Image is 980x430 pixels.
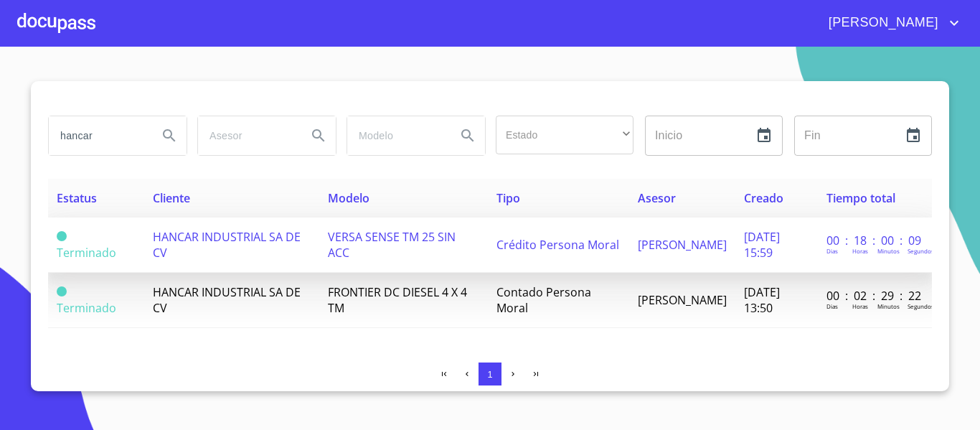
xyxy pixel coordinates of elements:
input: search [347,116,445,155]
span: Terminado [57,245,116,261]
button: Search [301,118,336,153]
p: Minutos [877,247,900,255]
span: Terminado [57,300,116,316]
span: Creado [744,190,783,206]
span: Contado Persona Moral [496,284,591,316]
p: 00 : 18 : 00 : 09 [826,233,923,248]
span: Modelo [328,190,369,206]
span: Tipo [496,190,520,206]
span: [DATE] 13:50 [744,284,780,316]
span: [PERSON_NAME] [638,292,727,308]
p: 00 : 02 : 29 : 22 [826,288,923,304]
button: account of current user [818,11,963,34]
span: Cliente [153,190,190,206]
span: FRONTIER DC DIESEL 4 X 4 TM [328,284,467,316]
p: Horas [852,247,868,255]
p: Segundos [908,247,934,255]
div: ​ [496,116,633,154]
span: [DATE] 15:59 [744,229,780,261]
span: [PERSON_NAME] [638,237,727,253]
p: Dias [826,247,838,255]
span: [PERSON_NAME] [818,11,946,34]
span: Estatus [57,190,97,206]
input: search [198,116,296,155]
span: HANCAR INDUSTRIAL SA DE CV [153,229,301,261]
span: Terminado [57,231,67,241]
button: Search [451,118,485,153]
input: search [49,116,146,155]
span: VERSA SENSE TM 25 SIN ACC [328,229,456,261]
span: Crédito Persona Moral [496,237,619,253]
span: 1 [487,369,492,380]
button: 1 [479,363,501,385]
span: HANCAR INDUSTRIAL SA DE CV [153,284,301,316]
span: Terminado [57,286,67,296]
p: Dias [826,302,838,310]
span: Tiempo total [826,190,895,206]
p: Segundos [908,302,934,310]
button: Search [152,118,187,153]
p: Minutos [877,302,900,310]
span: Asesor [638,190,676,206]
p: Horas [852,302,868,310]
